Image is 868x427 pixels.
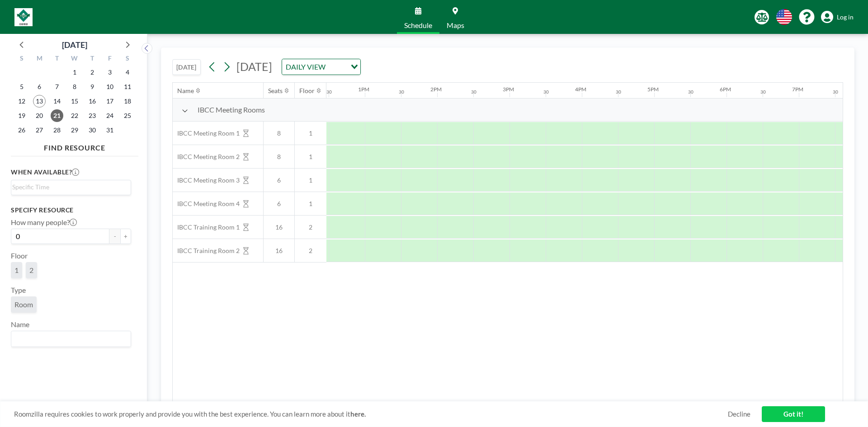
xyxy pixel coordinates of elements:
div: 30 [326,89,332,95]
span: Friday, October 24, 2025 [104,109,116,122]
h3: Specify resource [11,206,131,214]
div: 30 [399,89,404,95]
div: 30 [543,89,549,95]
span: Tuesday, October 21, 2025 [51,109,63,122]
label: How many people? [11,218,77,227]
input: Search for option [12,182,126,192]
a: Log in [821,11,854,23]
div: T [83,53,101,65]
a: Got it! [762,406,825,422]
span: Thursday, October 23, 2025 [86,109,99,122]
span: 6 [264,176,294,184]
div: 30 [471,89,476,95]
div: 1PM [358,86,369,93]
span: 1 [295,176,326,184]
span: Monday, October 13, 2025 [33,95,46,108]
div: S [13,53,31,65]
span: 2 [295,247,326,255]
div: F [101,53,118,65]
span: Tuesday, October 28, 2025 [51,124,63,136]
span: IBCC Meeting Room 4 [173,200,240,208]
span: Sunday, October 5, 2025 [15,80,28,93]
span: Sunday, October 12, 2025 [15,95,28,108]
div: Search for option [11,180,131,194]
span: Friday, October 3, 2025 [104,66,116,79]
span: Saturday, October 18, 2025 [121,95,134,108]
span: Monday, October 27, 2025 [33,124,46,136]
span: [DATE] [236,60,272,73]
span: DAILY VIEW [284,61,327,73]
button: + [120,229,131,244]
span: IBCC Meeting Rooms [198,105,265,114]
span: Saturday, October 25, 2025 [121,109,134,122]
span: IBCC Meeting Room 2 [173,153,240,161]
span: Tuesday, October 14, 2025 [51,95,63,108]
div: Name [177,87,194,95]
span: Tuesday, October 7, 2025 [51,80,63,93]
span: 6 [264,200,294,208]
div: 2PM [430,86,442,93]
span: Wednesday, October 15, 2025 [68,95,81,108]
span: Roomzilla requires cookies to work properly and provide you with the best experience. You can lea... [14,410,728,418]
span: Sunday, October 26, 2025 [15,124,28,136]
span: Log in [837,13,854,21]
span: 1 [295,200,326,208]
span: Thursday, October 2, 2025 [86,66,99,79]
button: - [109,229,120,244]
div: [DATE] [62,38,87,51]
span: 8 [264,153,294,161]
div: 5PM [647,86,659,93]
div: S [118,53,136,65]
div: T [48,53,66,65]
div: 7PM [792,86,803,93]
div: Search for option [11,331,131,347]
span: IBCC Training Room 2 [173,247,240,255]
div: Floor [299,87,315,95]
div: 3PM [503,86,514,93]
span: Wednesday, October 22, 2025 [68,109,81,122]
span: Friday, October 17, 2025 [104,95,116,108]
span: 16 [264,247,294,255]
h4: FIND RESOURCE [11,140,138,152]
div: Seats [268,87,283,95]
div: 30 [833,89,838,95]
div: W [66,53,84,65]
span: Wednesday, October 29, 2025 [68,124,81,136]
span: Wednesday, October 1, 2025 [68,66,81,79]
span: 1 [14,266,19,274]
span: 16 [264,223,294,231]
div: 4PM [575,86,586,93]
span: IBCC Meeting Room 1 [173,129,240,137]
span: 2 [29,266,33,274]
div: Search for option [282,59,360,75]
span: Wednesday, October 8, 2025 [68,80,81,93]
span: 1 [295,153,326,161]
span: Monday, October 6, 2025 [33,80,46,93]
input: Search for option [328,61,345,73]
div: 30 [616,89,621,95]
input: Search for option [12,333,126,345]
span: IBCC Training Room 1 [173,223,240,231]
span: 8 [264,129,294,137]
a: here. [350,410,366,418]
div: 30 [688,89,693,95]
span: Friday, October 10, 2025 [104,80,116,93]
a: Decline [728,410,750,418]
div: 6PM [720,86,731,93]
span: Thursday, October 16, 2025 [86,95,99,108]
span: Thursday, October 9, 2025 [86,80,99,93]
div: M [31,53,48,65]
img: organization-logo [14,8,33,26]
span: Monday, October 20, 2025 [33,109,46,122]
span: Friday, October 31, 2025 [104,124,116,136]
span: IBCC Meeting Room 3 [173,176,240,184]
span: Thursday, October 30, 2025 [86,124,99,136]
label: Name [11,320,29,329]
span: 2 [295,223,326,231]
button: [DATE] [172,59,201,75]
div: 30 [760,89,766,95]
span: Saturday, October 4, 2025 [121,66,134,79]
span: Sunday, October 19, 2025 [15,109,28,122]
label: Floor [11,251,28,260]
span: Saturday, October 11, 2025 [121,80,134,93]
